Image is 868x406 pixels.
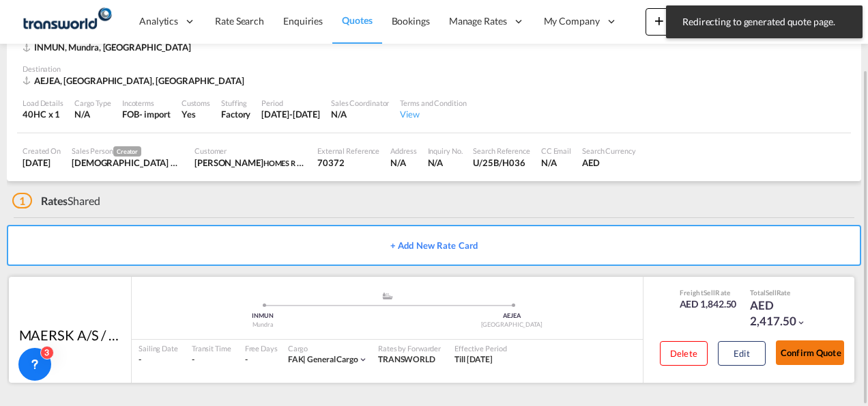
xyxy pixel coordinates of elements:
[72,146,184,157] div: Sales Person
[221,108,250,120] div: Factory Stuffing
[378,343,441,353] div: Rates by Forwarder
[750,297,818,330] div: AED 2,417.50
[428,146,463,156] div: Inquiry No.
[122,108,139,120] div: FOB
[20,6,113,37] img: f753ae806dec11f0841701cdfdf085c0.png
[139,343,178,353] div: Sailing Date
[23,108,63,120] div: 40HC x 1
[454,354,493,364] span: Till [DATE]
[449,14,507,28] span: Manage Rates
[7,225,861,266] button: + Add New Rate Card
[388,321,637,329] div: [GEOGRAPHIC_DATA]
[680,288,737,297] div: Freight Rate
[263,157,355,168] span: HOMES R US TRADING LLC
[12,193,100,208] div: Shared
[544,14,600,28] span: My Company
[390,146,416,156] div: Address
[139,354,178,366] div: -
[221,98,250,108] div: Stuffing
[113,146,141,157] span: Creator
[261,98,320,108] div: Period
[72,157,184,169] div: Irishi Kiran
[428,157,463,169] div: N/A
[392,15,430,27] span: Bookings
[192,343,231,353] div: Transit Time
[651,15,702,26] span: New
[317,157,379,169] div: 70372
[473,157,530,169] div: U/25B/H036
[303,354,306,364] span: |
[139,14,178,28] span: Analytics
[454,354,493,366] div: Till 31 Oct 2025
[390,157,416,169] div: N/A
[194,146,306,156] div: Customer
[358,355,368,364] md-icon: icon-chevron-down
[582,146,636,156] div: Search Currency
[34,42,191,53] span: INMUN, Mundra, [GEOGRAPHIC_DATA]
[776,340,844,365] button: Confirm Quote
[74,108,111,120] div: N/A
[288,354,308,364] span: FAK
[283,15,323,27] span: Enquiries
[23,146,61,156] div: Created On
[342,14,372,26] span: Quotes
[23,75,248,87] div: AEJEA, Jebel Ali, Middle East
[12,193,32,208] span: 1
[245,354,248,366] div: -
[718,341,766,366] button: Edit
[192,354,231,366] div: -
[182,108,210,120] div: Yes
[750,288,818,297] div: Total Rate
[74,98,111,108] div: Cargo Type
[317,146,379,156] div: External Reference
[331,108,389,120] div: N/A
[378,354,441,366] div: TRANSWORLD
[454,343,506,353] div: Effective Period
[139,312,388,321] div: INMUN
[23,41,194,53] div: INMUN, Mundra, Asia Pacific
[388,312,637,321] div: AEJEA
[41,194,68,207] span: Rates
[651,12,667,29] md-icon: icon-plus 400-fg
[678,15,850,29] span: Redirecting to generated quote page.
[660,341,708,366] button: Delete
[766,288,777,297] span: Sell
[288,354,358,366] div: general cargo
[23,157,61,169] div: 7 Oct 2025
[19,325,121,344] div: MAERSK A/S / TDWC-DUBAI
[541,157,571,169] div: N/A
[182,98,210,108] div: Customs
[379,293,396,299] md-icon: assets/icons/custom/ship-fill.svg
[541,146,571,156] div: CC Email
[194,157,306,169] div: Abhay S
[23,98,63,108] div: Load Details
[245,343,278,353] div: Free Days
[215,15,264,27] span: Rate Search
[288,343,368,353] div: Cargo
[400,98,466,108] div: Terms and Condition
[646,8,708,36] button: icon-plus 400-fgNewicon-chevron-down
[400,108,466,120] div: View
[680,297,737,311] div: AED 1,842.50
[704,288,715,297] span: Sell
[331,98,389,108] div: Sales Coordinator
[582,157,636,169] div: AED
[378,354,435,364] span: TRANSWORLD
[139,321,388,329] div: Mundra
[261,108,320,120] div: 31 Oct 2025
[473,146,530,156] div: Search Reference
[122,98,171,108] div: Incoterms
[139,108,171,120] div: - import
[23,64,845,74] div: Destination
[796,318,806,327] md-icon: icon-chevron-down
